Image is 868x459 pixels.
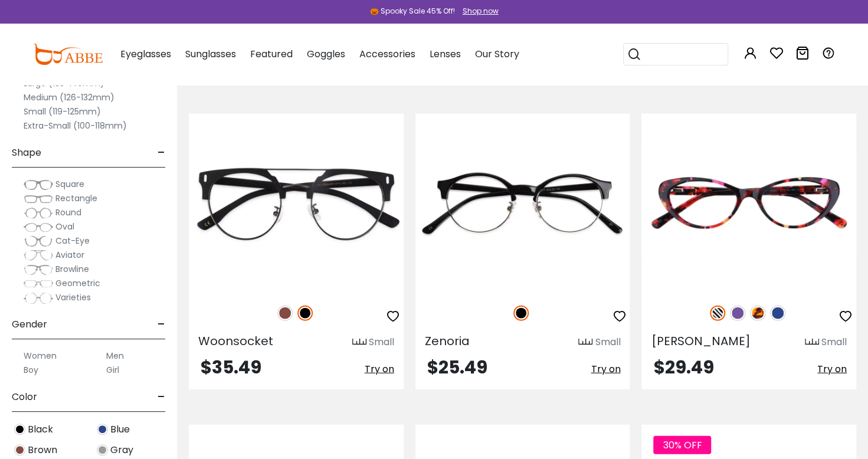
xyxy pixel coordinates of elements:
span: Geometric [55,277,100,289]
span: Square [55,178,84,190]
img: Varieties.png [24,292,53,304]
img: Gray [97,444,108,455]
span: Blue [110,422,130,437]
img: Brown [277,306,293,321]
span: - [158,139,165,167]
span: Eyeglasses [120,47,171,61]
img: Round.png [24,207,53,219]
label: Extra-Small (100-118mm) [24,119,127,133]
img: Geometric.png [24,278,53,290]
span: Lenses [430,47,461,61]
button: Try on [591,359,620,380]
span: Varieties [55,291,91,303]
span: $35.49 [201,355,261,380]
span: - [158,383,165,411]
span: Browline [55,263,89,275]
span: Round [55,206,81,218]
img: Aviator.png [24,250,53,261]
img: Pattern Elena - Acetate ,Universal Bridge Fit [641,114,856,293]
span: Shape [12,139,41,167]
img: Black [14,424,25,435]
img: Oval.png [24,221,53,233]
img: Black Zenoria - Combination ,Adjust Nose Pads [415,114,630,293]
span: $25.49 [427,355,487,380]
span: - [158,310,165,339]
div: Small [369,335,394,349]
button: Try on [365,359,394,380]
img: abbeglasses.com [33,44,103,65]
span: $29.49 [653,355,713,380]
img: Purple [730,306,745,321]
span: Goggles [307,47,345,61]
span: 30% OFF [653,436,711,454]
img: Browline.png [24,264,53,276]
div: Shop now [463,6,499,17]
div: Small [595,335,620,349]
a: Shop now [457,6,499,16]
label: Boy [24,363,38,377]
img: Black [513,306,529,321]
span: Woonsocket [198,333,273,349]
span: Color [12,383,37,411]
span: Featured [250,47,293,61]
img: Leopard [750,306,765,321]
img: size ruler [352,338,366,347]
div: Small [821,335,847,349]
img: size ruler [578,338,592,347]
div: 🎃 Spooky Sale 45% Off! [370,6,455,17]
span: Our Story [475,47,519,61]
span: Gray [110,443,133,457]
img: Blue [97,424,108,435]
span: Cat-Eye [55,235,90,247]
img: Brown [14,444,25,455]
span: Brown [28,443,57,457]
span: Try on [817,362,847,376]
img: size ruler [805,338,819,347]
span: Aviator [55,249,84,261]
img: Rectangle.png [24,193,53,205]
label: Women [24,349,57,363]
span: Try on [365,362,394,376]
button: Try on [817,359,847,380]
span: Black [28,422,53,437]
span: Gender [12,310,47,339]
img: Cat-Eye.png [24,235,53,247]
span: [PERSON_NAME] [651,333,750,349]
label: Girl [106,363,119,377]
img: Black [297,306,313,321]
span: Zenoria [425,333,470,349]
span: Try on [591,362,620,376]
label: Men [106,349,124,363]
img: Black Woonsocket - Combination ,Adjust Nose Pads [189,114,404,293]
img: Pattern [710,306,725,321]
label: Small (119-125mm) [24,104,101,119]
span: Accessories [359,47,415,61]
label: Medium (126-132mm) [24,90,114,104]
img: Blue [770,306,785,321]
span: Sunglasses [185,47,236,61]
span: Rectangle [55,192,97,204]
img: Square.png [24,179,53,191]
span: Oval [55,221,74,232]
